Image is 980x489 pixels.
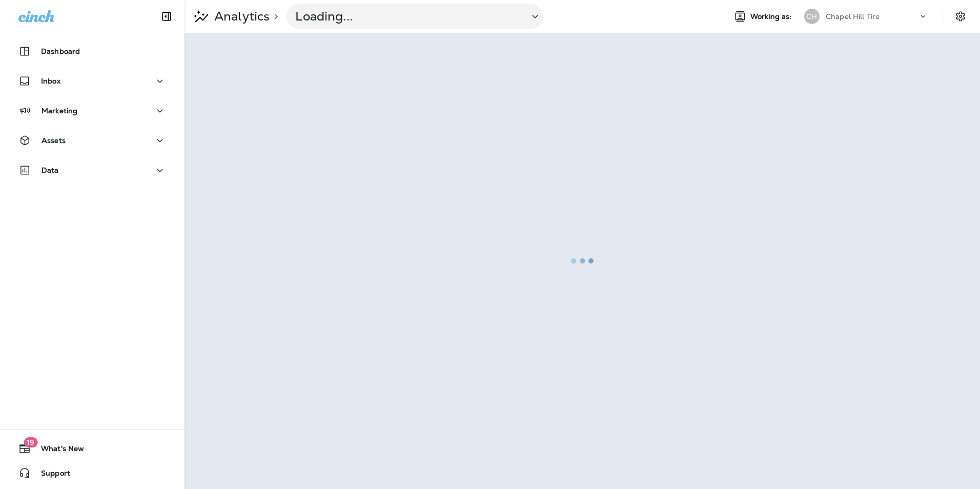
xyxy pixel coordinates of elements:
[804,9,820,24] div: CH
[951,7,970,26] button: Settings
[152,6,181,27] button: Collapse Sidebar
[42,136,66,145] p: Assets
[41,77,60,85] p: Inbox
[10,130,174,151] button: Assets
[210,9,270,24] p: Analytics
[31,469,70,481] span: Support
[24,437,37,447] span: 19
[826,12,880,21] p: Chapel Hill Tire
[10,100,174,121] button: Marketing
[31,444,84,457] span: What's New
[10,160,174,180] button: Data
[10,463,174,483] button: Support
[42,107,77,115] p: Marketing
[750,12,794,21] span: Working as:
[10,438,174,459] button: 19What's New
[295,9,521,24] p: Loading...
[41,47,80,55] p: Dashboard
[10,71,174,91] button: Inbox
[42,166,59,174] p: Data
[270,12,278,21] p: >
[10,41,174,62] button: Dashboard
